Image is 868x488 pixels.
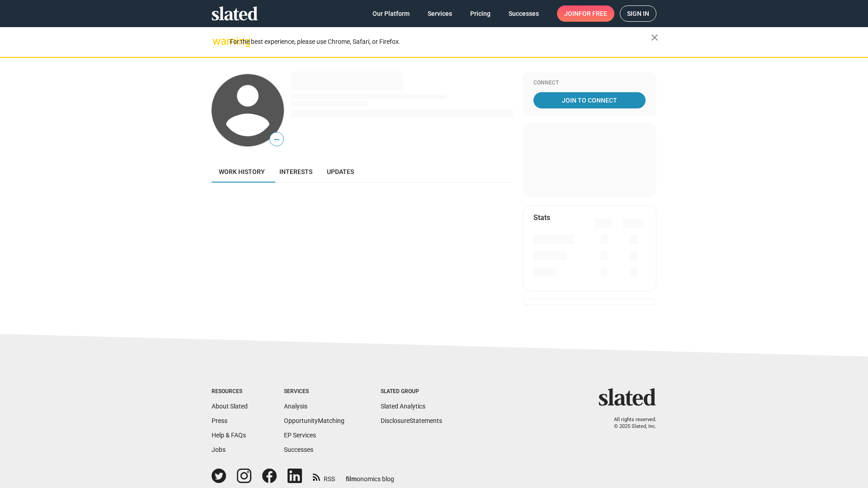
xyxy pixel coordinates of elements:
a: Slated Analytics [381,403,425,410]
span: for free [579,5,607,22]
a: RSS [313,469,335,483]
span: Work history [219,168,265,175]
a: Joinfor free [557,5,614,22]
mat-icon: close [649,32,660,43]
a: Analysis [284,403,307,410]
span: Interests [279,168,312,175]
div: Slated Group [381,388,442,395]
a: Sign in [620,5,656,22]
span: Sign in [627,6,649,21]
a: EP Services [284,432,316,439]
a: Successes [284,446,313,453]
a: Our Platform [365,5,417,22]
a: Press [212,417,227,424]
mat-icon: warning [212,36,223,47]
div: Services [284,388,344,395]
span: Successes [509,5,539,22]
a: Work history [212,161,272,183]
span: Join To Connect [535,92,644,108]
span: film [346,475,357,483]
a: Join To Connect [533,92,646,108]
div: For the best experience, please use Chrome, Safari, or Firefox. [230,36,651,48]
p: All rights reserved. © 2025 Slated, Inc. [604,417,656,430]
a: Updates [320,161,361,183]
span: Our Platform [373,5,410,22]
a: OpportunityMatching [284,417,344,424]
a: Successes [501,5,546,22]
span: Updates [327,168,354,175]
a: Help & FAQs [212,432,246,439]
span: Join [564,5,607,22]
a: Jobs [212,446,226,453]
div: Resources [212,388,248,395]
a: Services [420,5,459,22]
span: Pricing [470,5,491,22]
a: About Slated [212,403,248,410]
mat-card-title: Stats [533,213,550,222]
span: — [270,134,283,145]
span: Services [428,5,452,22]
div: Connect [533,80,646,87]
a: Pricing [463,5,498,22]
a: DisclosureStatements [381,417,442,424]
a: filmonomics blog [346,468,394,483]
a: Interests [272,161,320,183]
